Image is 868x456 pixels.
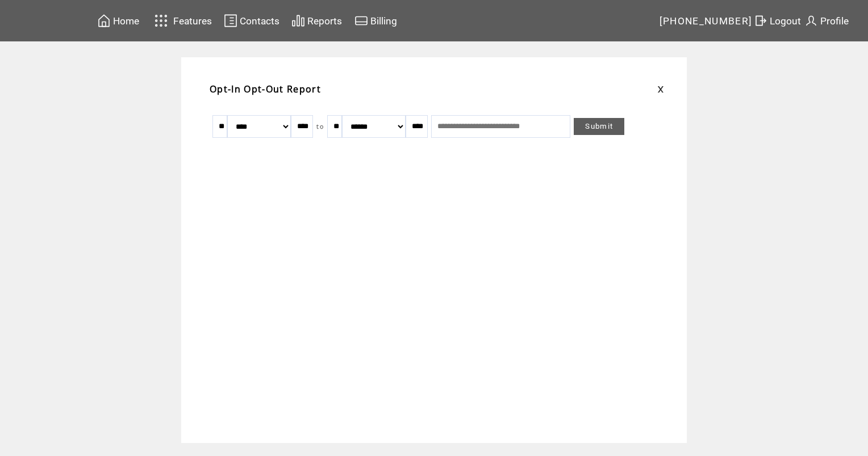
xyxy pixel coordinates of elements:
[370,15,397,27] span: Billing
[770,15,801,27] span: Logout
[97,14,111,28] img: home.svg
[290,12,344,29] a: Reports
[660,15,753,27] span: [PHONE_NUMBER]
[820,15,849,27] span: Profile
[354,14,368,28] img: creidtcard.svg
[222,12,281,29] a: Contacts
[210,83,321,95] span: Opt-In Opt-Out Report
[307,15,342,27] span: Reports
[353,12,399,29] a: Billing
[752,12,803,29] a: Logout
[574,118,624,135] a: Submit
[149,10,214,32] a: Features
[224,14,237,28] img: contacts.svg
[803,12,850,29] a: Profile
[151,11,171,30] img: features.svg
[113,15,139,27] span: Home
[754,14,767,28] img: exit.svg
[316,123,324,130] span: to
[240,15,279,27] span: Contacts
[804,14,818,28] img: profile.svg
[173,15,212,27] span: Features
[95,12,141,29] a: Home
[291,14,305,28] img: chart.svg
